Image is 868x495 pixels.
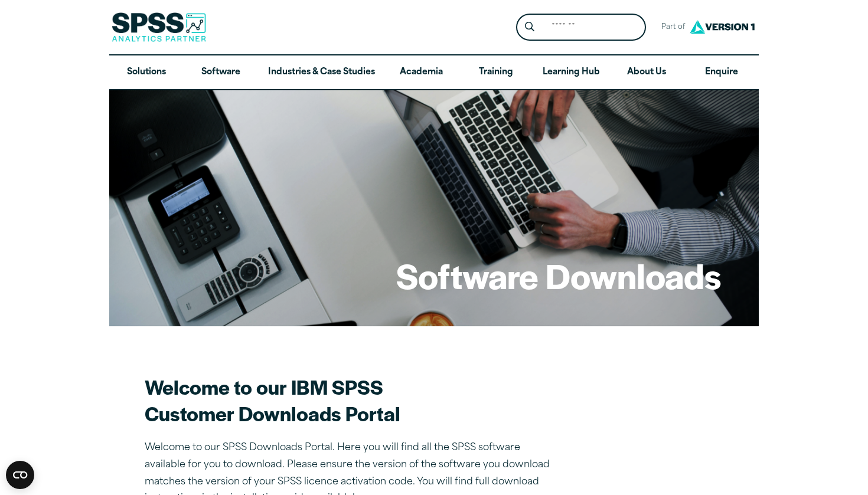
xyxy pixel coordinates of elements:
[112,12,206,42] img: SPSS Analytics Partner
[109,55,759,90] nav: Desktop version of site main menu
[184,55,258,90] a: Software
[259,55,384,90] a: Industries & Case Studies
[533,55,609,90] a: Learning Hub
[6,461,34,489] button: Open CMP widget
[384,55,459,90] a: Academia
[687,16,758,38] img: Version1 Logo
[145,373,558,427] h2: Welcome to our IBM SPSS Customer Downloads Portal
[396,253,721,299] h1: Software Downloads
[459,55,533,90] a: Training
[609,55,684,90] a: About Us
[684,55,759,90] a: Enquire
[109,55,184,90] a: Solutions
[655,19,687,36] span: Part of
[516,14,646,41] form: Site Header Search Form
[519,17,541,38] button: Search magnifying glass icon
[525,22,534,32] svg: Search magnifying glass icon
